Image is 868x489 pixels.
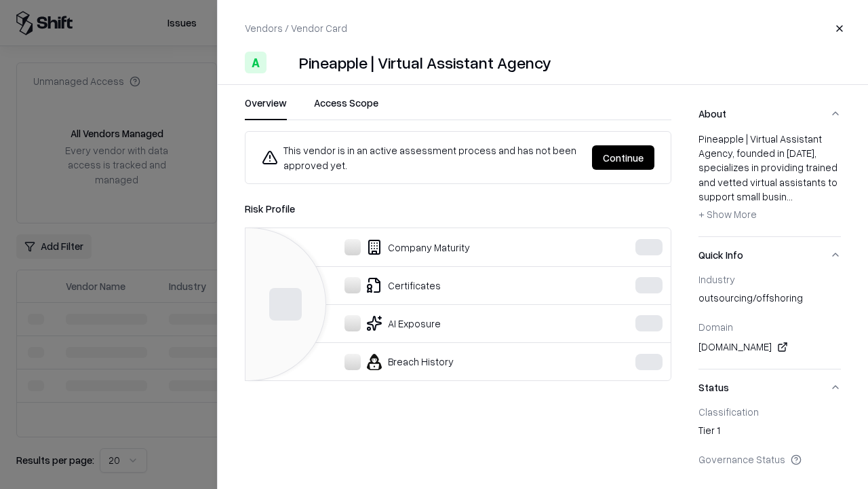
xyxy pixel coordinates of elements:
div: A [245,52,267,73]
div: This vendor is in an active assessment process and has not been approved yet. [262,143,581,173]
button: Overview [245,96,287,120]
div: outsourcing/offshoring [698,291,841,310]
div: About [698,132,841,236]
img: Pineapple | Virtual Assistant Agency [272,52,294,73]
div: [DOMAIN_NAME] [698,339,841,355]
div: AI Exposure [256,315,594,331]
div: Governance Status [698,453,841,465]
span: ... [787,190,793,202]
p: Vendors / Vendor Card [245,21,347,35]
button: + Show More [698,204,757,225]
div: Company Maturity [256,239,594,255]
div: Classification [698,405,841,418]
div: Industry [698,273,841,285]
div: Domain [698,321,841,333]
div: Quick Info [698,273,841,369]
span: + Show More [698,208,757,220]
button: Continue [592,145,654,170]
div: Pineapple | Virtual Assistant Agency, founded in [DATE], specializes in providing trained and vet... [698,132,841,225]
div: Certificates [256,277,594,293]
button: Quick Info [698,237,841,273]
div: Breach History [256,354,594,370]
button: About [698,96,841,132]
div: Tier 1 [698,423,841,442]
button: Access Scope [314,96,378,120]
div: Risk Profile [245,200,671,217]
div: Pineapple | Virtual Assistant Agency [299,52,551,73]
button: Status [698,369,841,405]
